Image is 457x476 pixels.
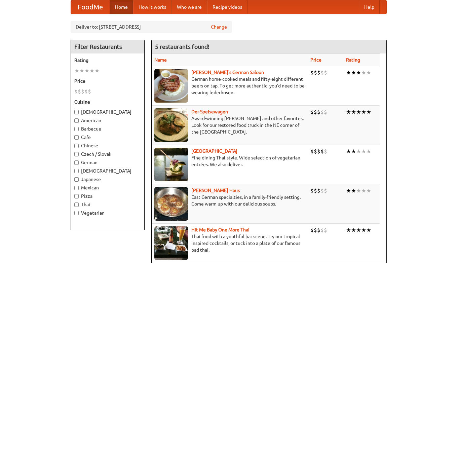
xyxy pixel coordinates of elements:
li: $ [317,226,320,234]
p: Thai food with a youthful bar scene. Try our tropical inspired cocktails, or tuck into a plate of... [154,233,305,253]
h4: Filter Restaurants [71,40,144,53]
input: German [74,160,79,165]
input: Thai [74,203,79,207]
li: ★ [366,148,371,155]
a: Der Speisewagen [191,109,228,114]
a: [PERSON_NAME]'s German Saloon [191,70,264,75]
img: speisewagen.jpg [154,108,188,142]
label: Mexican [74,184,141,191]
li: ★ [351,187,356,194]
li: $ [320,226,324,234]
li: ★ [356,69,361,76]
li: $ [84,88,88,95]
li: ★ [79,67,84,74]
li: ★ [346,187,351,194]
label: Czech / Slovak [74,151,141,157]
li: $ [324,187,327,194]
li: ★ [356,148,361,155]
input: [DEMOGRAPHIC_DATA] [74,110,79,114]
li: ★ [94,67,100,74]
li: ★ [351,69,356,76]
li: $ [310,226,314,234]
li: $ [317,69,320,76]
li: ★ [361,108,366,116]
li: ★ [346,148,351,155]
input: Barbecue [74,127,79,131]
input: Mexican [74,186,79,190]
li: $ [78,88,81,95]
li: $ [314,108,317,116]
li: $ [314,187,317,194]
li: ★ [361,148,366,155]
label: [DEMOGRAPHIC_DATA] [74,109,141,115]
li: $ [88,88,91,95]
input: Czech / Slovak [74,152,79,156]
li: ★ [366,69,371,76]
li: ★ [351,226,356,234]
img: babythai.jpg [154,226,188,260]
a: Hit Me Baby One More Thai [191,227,250,232]
input: American [74,118,79,123]
a: Rating [346,57,360,63]
li: ★ [361,187,366,194]
li: ★ [89,67,94,74]
label: Pizza [74,193,141,199]
a: Name [154,57,167,63]
input: Cafe [74,135,79,140]
b: [PERSON_NAME] Haus [191,188,240,193]
li: ★ [361,226,366,234]
a: [GEOGRAPHIC_DATA] [191,148,237,154]
li: $ [324,226,327,234]
li: ★ [361,69,366,76]
li: $ [310,148,314,155]
li: ★ [351,108,356,116]
p: German home-cooked meals and fifty-eight different beers on tap. To get more authentic, you'd nee... [154,76,305,96]
p: East German specialties, in a family-friendly setting. Come warm up with our delicious soups. [154,194,305,207]
ng-pluralize: 5 restaurants found! [155,43,210,50]
li: $ [310,187,314,194]
li: $ [324,108,327,116]
h5: Price [74,78,141,84]
div: Deliver to: [STREET_ADDRESS] [71,21,232,33]
img: esthers.jpg [154,69,188,103]
input: Vegetarian [74,211,79,215]
li: $ [314,148,317,155]
li: $ [324,69,327,76]
p: Fine dining Thai-style. Wide selection of vegetarian entrées. We also deliver. [154,154,305,168]
a: FoodMe [71,0,110,14]
li: ★ [346,226,351,234]
li: ★ [351,148,356,155]
li: $ [320,148,324,155]
li: ★ [366,226,371,234]
li: $ [324,148,327,155]
li: ★ [356,108,361,116]
li: $ [314,69,317,76]
a: How it works [133,0,172,14]
li: $ [310,108,314,116]
a: Help [359,0,380,14]
a: Change [211,24,227,30]
img: satay.jpg [154,148,188,181]
li: ★ [366,108,371,116]
li: $ [320,187,324,194]
label: Japanese [74,176,141,183]
li: $ [317,148,320,155]
li: $ [314,226,317,234]
li: ★ [84,67,89,74]
label: Barbecue [74,125,141,132]
li: $ [317,108,320,116]
li: $ [81,88,84,95]
li: ★ [356,187,361,194]
p: Award-winning [PERSON_NAME] and other favorites. Look for our restored food truck in the NE corne... [154,115,305,135]
li: $ [310,69,314,76]
label: German [74,159,141,166]
input: Chinese [74,144,79,148]
h5: Cuisine [74,99,141,105]
li: $ [317,187,320,194]
img: kohlhaus.jpg [154,187,188,221]
li: $ [320,69,324,76]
